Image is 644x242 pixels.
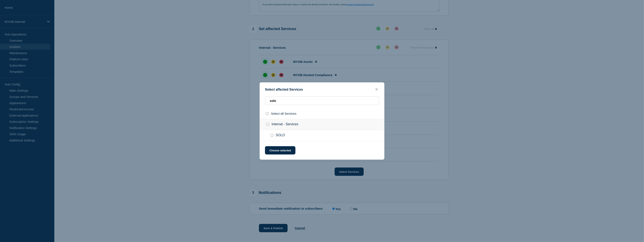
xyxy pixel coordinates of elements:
span: SOLO [276,133,285,137]
input: Search [265,96,379,105]
div: Select affected Services [260,88,384,91]
div: Internal - Services [260,119,384,130]
input: Internal - Services checkbox [266,123,269,126]
span: Select all Services [271,112,296,115]
button: Choose selected [265,146,295,154]
input: select all checkbox [266,112,269,115]
input: SOLO checkbox [271,134,273,137]
button: close button [374,88,379,91]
